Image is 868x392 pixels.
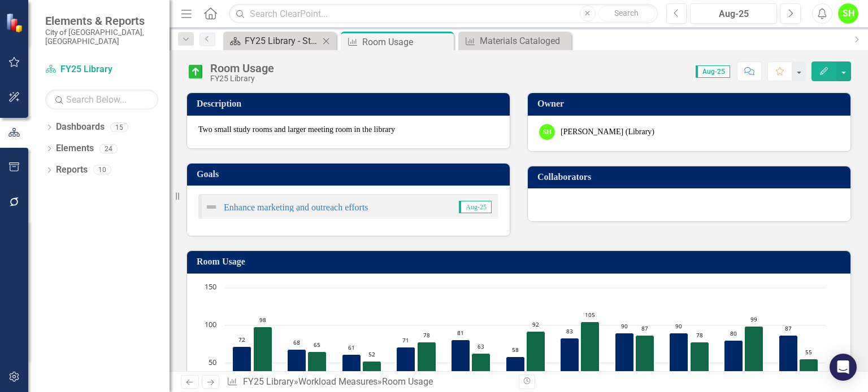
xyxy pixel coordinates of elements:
text: 58 [512,346,519,354]
input: Search ClearPoint... [229,4,657,24]
small: City of [GEOGRAPHIC_DATA], [GEOGRAPHIC_DATA] [45,28,158,46]
text: 105 [585,311,595,319]
input: Search Below... [45,90,158,109]
a: Reports [56,164,88,177]
img: ClearPoint Strategy [6,13,25,33]
img: Not Defined [205,200,218,214]
text: 100 [205,319,216,329]
h3: Collaborators [537,172,845,182]
text: 98 [259,316,266,324]
button: Aug-25 [690,3,777,24]
text: 150 [205,281,216,292]
span: Two small study rooms and larger meeting room in the library [198,125,395,134]
h3: Goals [197,169,504,179]
text: 83 [566,327,573,335]
div: 24 [99,144,118,153]
text: 87 [641,324,648,332]
a: FY25 Library - Strategic Plan [226,34,319,48]
div: Open Intercom Messenger [830,354,857,381]
text: 61 [348,343,355,351]
a: Workload Measures [298,376,377,387]
text: 99 [750,315,757,323]
text: 87 [785,324,792,332]
text: 72 [238,336,245,343]
span: Aug-25 [696,65,730,78]
h3: Owner [537,99,845,109]
text: 52 [368,350,375,358]
text: 65 [314,341,320,349]
div: Room Usage [362,35,451,49]
text: 63 [478,342,484,350]
div: 15 [110,122,128,132]
div: Room Usage [382,376,433,387]
div: Room Usage [210,62,274,74]
button: SH [838,3,858,24]
a: Enhance marketing and outreach efforts [224,202,368,212]
text: 80 [730,329,737,337]
span: Elements & Reports [45,14,158,28]
div: » » [227,376,510,389]
div: 10 [93,165,111,175]
div: Materials Cataloged [480,34,568,48]
div: Aug-25 [694,7,773,21]
a: FY25 Library [243,376,294,387]
text: 71 [402,336,409,344]
div: FY25 Library [210,74,274,83]
a: Dashboards [56,121,105,134]
text: 55 [805,348,812,356]
text: 90 [621,322,628,330]
text: 92 [532,320,539,328]
text: 81 [457,329,464,337]
text: 68 [293,338,300,346]
div: FY25 Library - Strategic Plan [245,34,319,48]
div: [PERSON_NAME] (Library) [561,126,654,138]
text: 78 [423,331,430,339]
a: Elements [56,142,94,155]
img: On Target [186,63,205,81]
a: FY25 Library [45,63,158,76]
a: Materials Cataloged [461,34,568,48]
button: Search [598,6,655,21]
text: 90 [675,322,682,330]
span: Aug-25 [459,201,492,213]
div: SH [539,124,555,140]
text: 78 [696,331,703,339]
h3: Room Usage [197,257,845,267]
text: 50 [209,357,216,367]
span: Search [614,8,639,17]
h3: Description [197,99,504,109]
